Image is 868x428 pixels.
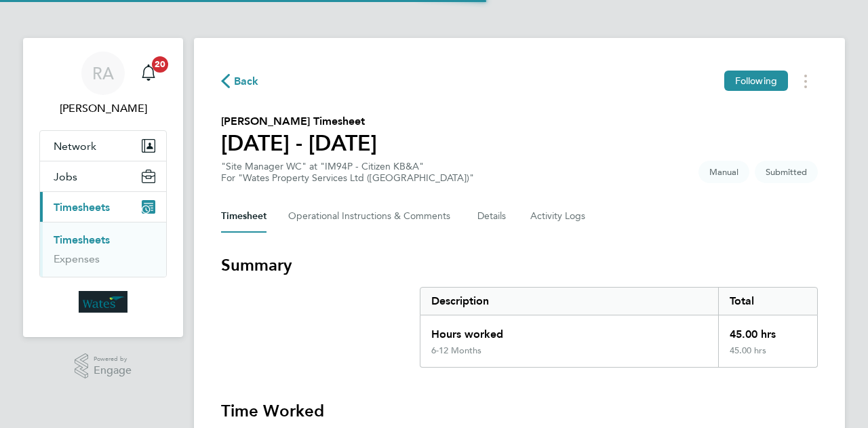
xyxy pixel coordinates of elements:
span: Following [735,75,777,87]
button: Timesheet [221,200,267,233]
h1: [DATE] - [DATE] [221,130,377,157]
button: Back [221,73,259,90]
button: Network [40,131,166,161]
div: Total [718,288,817,315]
button: Jobs [40,161,166,191]
div: 6-12 Months [431,345,481,356]
nav: Main navigation [23,38,183,337]
div: Description [420,288,718,315]
div: 45.00 hrs [718,345,817,367]
button: Operational Instructions & Comments [288,200,456,233]
span: Jobs [54,170,77,183]
span: Engage [94,365,132,376]
h3: Time Worked [221,400,818,422]
h2: [PERSON_NAME] Timesheet [221,113,377,130]
a: Expenses [54,252,100,265]
a: 20 [135,52,162,95]
a: Timesheets [54,233,110,246]
span: This timesheet was manually created. [698,161,749,183]
img: wates-logo-retina.png [79,291,127,313]
span: Timesheets [54,201,110,214]
div: "Site Manager WC" at "IM94P - Citizen KB&A" [221,161,474,184]
span: 20 [152,56,168,73]
button: Timesheets Menu [793,71,818,92]
button: Timesheets [40,192,166,222]
button: Details [477,200,509,233]
button: Activity Logs [530,200,587,233]
div: Summary [420,287,818,368]
a: Powered byEngage [75,353,132,379]
div: Timesheets [40,222,166,277]
a: Go to home page [39,291,167,313]
span: Richard Astbury [39,100,167,117]
span: Network [54,140,96,153]
div: For "Wates Property Services Ltd ([GEOGRAPHIC_DATA])" [221,172,474,184]
span: RA [92,64,114,82]
span: Back [234,73,259,90]
button: Following [724,71,788,91]
h3: Summary [221,254,818,276]
div: 45.00 hrs [718,315,817,345]
span: This timesheet is Submitted. [755,161,818,183]
div: Hours worked [420,315,718,345]
span: Powered by [94,353,132,365]
a: RA[PERSON_NAME] [39,52,167,117]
